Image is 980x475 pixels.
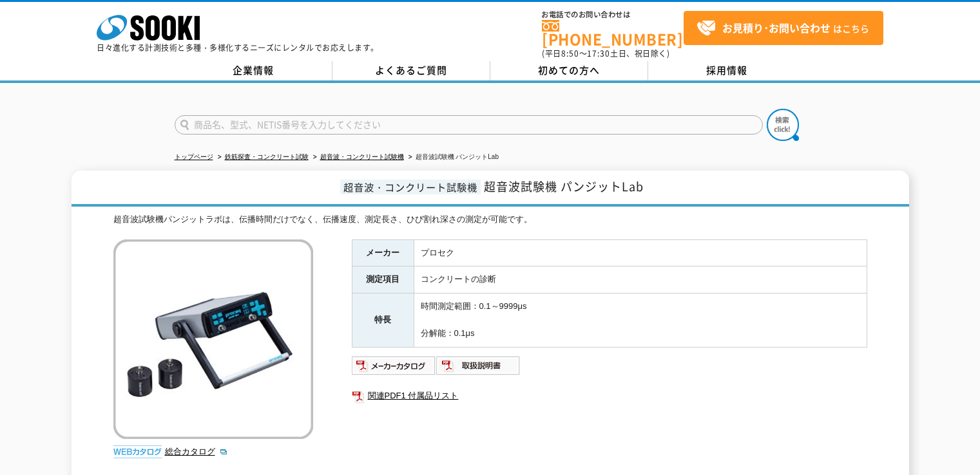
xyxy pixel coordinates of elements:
[767,109,799,141] img: btn_search.png
[587,48,610,59] span: 17:30
[113,445,162,458] img: webカタログ
[352,355,436,376] img: メーカーカタログ
[97,44,379,51] p: 日々進化する計測技術と多種・多様化するニーズにレンタルでお応えします。
[538,63,600,77] span: 初めての方へ
[684,11,883,45] a: お見積り･お問い合わせはこちら
[436,364,521,373] a: 取扱説明書
[340,180,481,194] span: 超音波・コンクリート試験機
[352,266,414,293] th: 測定項目
[414,239,867,266] td: プロセク
[414,266,867,293] td: コンクリートの診断
[542,48,669,59] span: (平日 ～ 土日、祝日除く)
[332,61,490,80] a: よくあるご質問
[175,61,332,80] a: 企業情報
[352,239,414,266] th: メーカー
[352,293,414,347] th: 特長
[225,153,309,160] a: 鉄筋探査・コンクリート試験
[175,153,213,160] a: トップページ
[175,115,763,135] input: 商品名、型式、NETIS番号を入力してください
[320,153,404,160] a: 超音波・コンクリート試験機
[406,151,499,164] li: 超音波試験機 パンジットLab
[648,61,806,80] a: 採用情報
[352,387,867,404] a: 関連PDF1 付属品リスト
[113,239,313,439] img: 超音波試験機 パンジットLab
[542,20,684,46] a: [PHONE_NUMBER]
[542,11,684,19] span: お電話でのお問い合わせは
[561,48,579,59] span: 8:50
[484,178,644,195] span: 超音波試験機 パンジットLab
[436,355,521,376] img: 取扱説明書
[113,213,867,227] div: 超音波試験機パンジットラボは、伝播時間だけでなく、伝播速度、測定長さ、ひび割れ深さの測定が可能です。
[352,364,436,373] a: メーカーカタログ
[490,61,648,80] a: 初めての方へ
[165,447,228,456] a: 総合カタログ
[414,293,867,347] td: 時間測定範囲：0.1～9999μs 分解能：0.1μs
[722,20,831,35] strong: お見積り･お問い合わせ
[697,19,869,38] span: はこちら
